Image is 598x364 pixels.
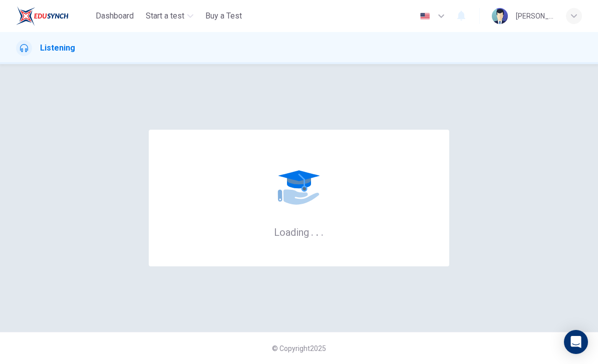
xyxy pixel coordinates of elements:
img: en [419,13,431,20]
h6: Loading [274,225,324,238]
button: Start a test [142,7,197,25]
h6: . [311,223,314,239]
img: Profile picture [492,8,508,24]
h6: . [321,223,324,239]
button: Dashboard [92,7,138,25]
a: ELTC logo [16,6,92,26]
button: Buy a Test [201,7,246,25]
span: Start a test [146,10,184,22]
span: Dashboard [96,10,134,22]
div: Open Intercom Messenger [564,330,588,354]
span: Buy a Test [205,10,242,22]
img: ELTC logo [16,6,69,26]
h1: Listening [40,42,75,54]
h6: . [316,223,319,239]
span: © Copyright 2025 [272,344,326,352]
div: [PERSON_NAME] [516,10,554,22]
